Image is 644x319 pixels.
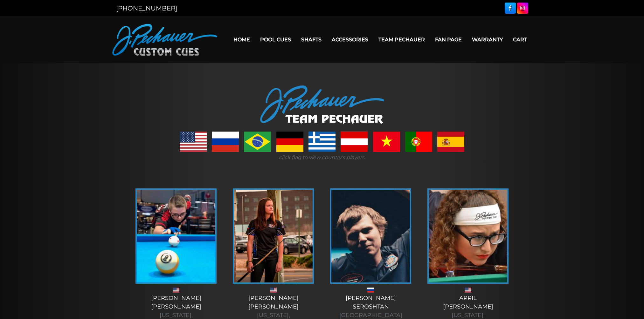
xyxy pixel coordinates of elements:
[331,190,410,282] img: andrei-1-225x320.jpg
[327,31,373,48] a: Accessories
[116,4,177,12] a: [PHONE_NUMBER]
[137,190,215,282] img: alex-bryant-225x320.jpg
[255,31,296,48] a: Pool Cues
[234,190,313,282] img: amanda-c-1-e1555337534391.jpg
[429,190,507,282] img: April-225x320.jpg
[296,31,327,48] a: Shafts
[373,31,430,48] a: Team Pechauer
[430,31,467,48] a: Fan Page
[112,24,217,56] img: Pechauer Custom Cues
[508,31,532,48] a: Cart
[228,31,255,48] a: Home
[279,154,365,160] i: click flag to view country's players.
[467,31,508,48] a: Warranty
